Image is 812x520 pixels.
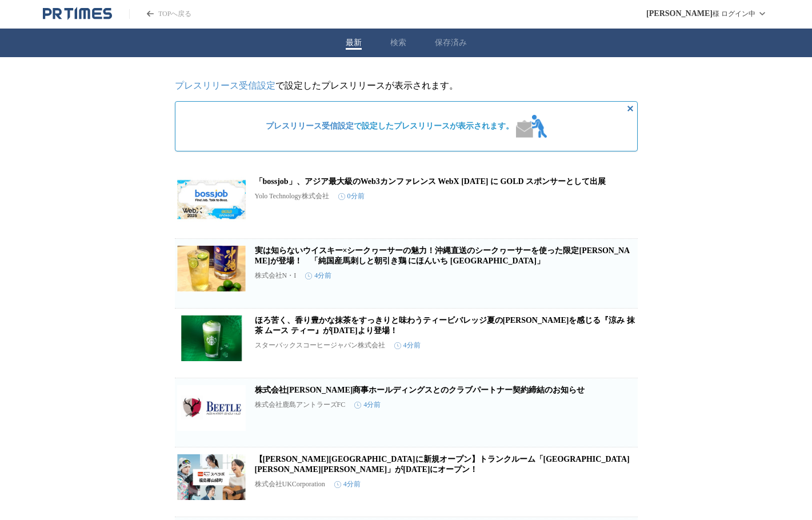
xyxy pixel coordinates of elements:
[390,38,406,48] button: 検索
[394,341,421,350] time: 4分前
[177,385,246,431] img: 株式会社西原商事ホールディングスとのクラブパートナー契約締結のお知らせ
[255,316,635,335] a: ほろ苦く、香り豊かな抹茶をすっきりと味わうティービバレッジ夏の[PERSON_NAME]を感じる『涼み 抹茶 ムース ティー』が[DATE]より登場！
[354,400,381,410] time: 4分前
[129,9,191,19] a: PR TIMESのトップページはこちら
[255,400,346,410] p: 株式会社鹿島アントラーズFC
[266,122,354,130] a: プレスリリース受信設定
[43,7,112,21] a: PR TIMESのトップページはこちら
[646,9,713,18] span: [PERSON_NAME]
[255,479,325,489] p: 株式会社UKCorporation
[177,246,246,291] img: 実は知らないウイスキー×シークヮーサーの魅力！沖縄直送のシークヮーサーを使った限定ドリンクが登場！ 「純国産馬刺しと朝引き鶏 にほんいち 大阪堺筋本町店」
[305,271,331,281] time: 4分前
[346,38,362,48] button: 最新
[255,177,606,186] a: 「bossjob」、アジア最大級のWeb3カンファレンス WebX [DATE] に GOLD スポンサーとして出展
[435,38,467,48] button: 保存済み
[338,191,365,201] time: 0分前
[255,386,585,394] a: 株式会社[PERSON_NAME]商事ホールディングスとのクラブパートナー契約締結のお知らせ
[255,341,385,350] p: スターバックスコーヒージャパン株式会社
[255,455,630,474] a: 【[PERSON_NAME][GEOGRAPHIC_DATA]に新規オープン】トランクルーム「[GEOGRAPHIC_DATA][PERSON_NAME][PERSON_NAME]」が[DATE...
[175,80,638,92] p: で設定したプレスリリースが表示されます。
[623,102,637,115] button: 非表示にする
[255,271,297,281] p: 株式会社N・I
[334,479,361,489] time: 4分前
[175,81,275,90] a: プレスリリース受信設定
[255,246,630,265] a: 実は知らないウイスキー×シークヮーサーの魅力！沖縄直送のシークヮーサーを使った限定[PERSON_NAME]が登場！ 「純国産馬刺しと朝引き鶏 にほんいち [GEOGRAPHIC_DATA]」
[177,315,246,361] img: ほろ苦く、香り豊かな抹茶をすっきりと味わうティービバレッジ夏の涼を感じる『涼み 抹茶 ムース ティー』が8月18日(月)より登場！
[266,121,514,131] span: で設定したプレスリリースが表示されます。
[255,191,329,201] p: Yolo Technology株式会社
[177,454,246,500] img: 【郡山市に新規オープン】トランクルーム「スペラボ福島郡山緑町店」が2025年9月1日にオープン！
[177,177,246,222] img: 「bossjob」、アジア最大級のWeb3カンファレンス WebX 2025 に GOLD スポンサーとして出展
